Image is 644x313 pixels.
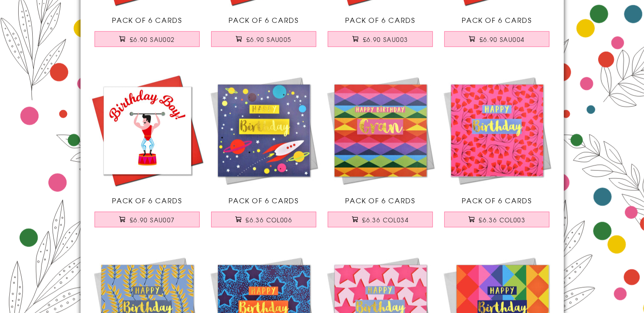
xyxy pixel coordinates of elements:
[206,72,322,189] img: Birthday Card, Rocket and Planets, Happy Birthday, text foiled in shiny gold
[328,212,433,227] button: £6.36 COL034
[95,31,200,47] button: £6.90 SAU002
[246,35,292,44] span: £6.90 SAU005
[89,72,206,236] a: Birthday Boy Card, Circus Strong Man, Embellished with colourful pompoms Pack of 6 Cards £6.90 SA...
[439,72,555,189] img: Birthday Card, Pink Flowers, Happy Birthday, text foiled in shiny gold
[346,15,415,25] span: Pack of 6 Cards
[89,72,206,189] img: Birthday Boy Card, Circus Strong Man, Embellished with colourful pompoms
[480,35,525,44] span: £6.90 SAU004
[206,72,322,236] a: Birthday Card, Rocket and Planets, Happy Birthday, text foiled in shiny gold Pack of 6 Cards £6.3...
[245,216,292,224] span: £6.36 COL006
[479,216,525,224] span: £6.36 COL003
[363,35,408,44] span: £6.90 SAU003
[462,195,532,205] span: Pack of 6 Cards
[130,216,175,224] span: £6.90 SAU007
[211,212,316,227] button: £6.36 COL006
[112,195,182,205] span: Pack of 6 Cards
[322,72,439,236] a: Birthday Card, Gran, Colourful Diamonds, text foiled in shiny gold Pack of 6 Cards £6.36 COL034
[444,31,549,47] button: £6.90 SAU004
[362,216,409,224] span: £6.36 COL034
[322,72,439,189] img: Birthday Card, Gran, Colourful Diamonds, text foiled in shiny gold
[112,15,182,25] span: Pack of 6 Cards
[229,195,299,205] span: Pack of 6 Cards
[328,31,433,47] button: £6.90 SAU003
[346,195,415,205] span: Pack of 6 Cards
[229,15,299,25] span: Pack of 6 Cards
[130,35,175,44] span: £6.90 SAU002
[211,31,316,47] button: £6.90 SAU005
[95,212,200,227] button: £6.90 SAU007
[444,212,549,227] button: £6.36 COL003
[439,72,555,236] a: Birthday Card, Pink Flowers, Happy Birthday, text foiled in shiny gold Pack of 6 Cards £6.36 COL003
[462,15,532,25] span: Pack of 6 Cards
